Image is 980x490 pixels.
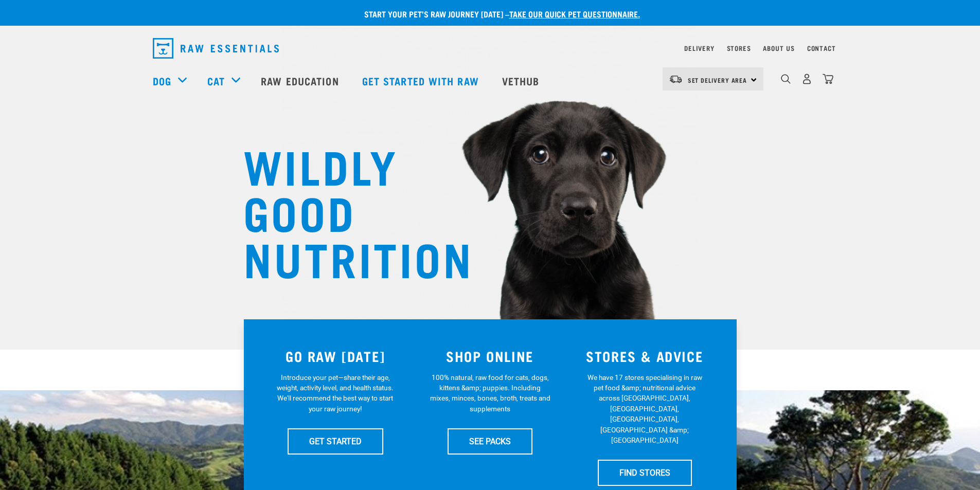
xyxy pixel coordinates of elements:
[207,73,225,88] a: Cat
[153,73,171,88] a: Dog
[243,141,449,280] h1: WILDLY GOOD NUTRITION
[275,372,396,414] p: Introduce your pet—share their age, weight, activity level, and health status. We'll recommend th...
[727,46,751,50] a: Stores
[598,460,692,485] a: FIND STORES
[801,74,812,84] img: user.png
[153,38,279,59] img: Raw Essentials Logo
[584,372,705,446] p: We have 17 stores specialising in raw pet food &amp; nutritional advice across [GEOGRAPHIC_DATA],...
[251,60,351,101] a: Raw Education
[352,60,492,101] a: Get started with Raw
[492,60,553,101] a: Vethub
[688,78,747,82] span: Set Delivery Area
[419,348,561,364] h3: SHOP ONLINE
[684,46,714,50] a: Delivery
[807,46,836,50] a: Contact
[669,75,683,84] img: van-moving.png
[574,348,716,364] h3: STORES & ADVICE
[430,372,550,414] p: 100% natural, raw food for cats, dogs, kittens &amp; puppies. Including mixes, minces, bones, bro...
[288,428,383,454] a: GET STARTED
[781,74,791,84] img: home-icon-1@2x.png
[145,34,836,63] nav: dropdown navigation
[823,74,833,84] img: home-icon@2x.png
[264,348,407,364] h3: GO RAW [DATE]
[763,46,794,50] a: About Us
[509,11,640,16] a: take our quick pet questionnaire.
[448,428,532,454] a: SEE PACKS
